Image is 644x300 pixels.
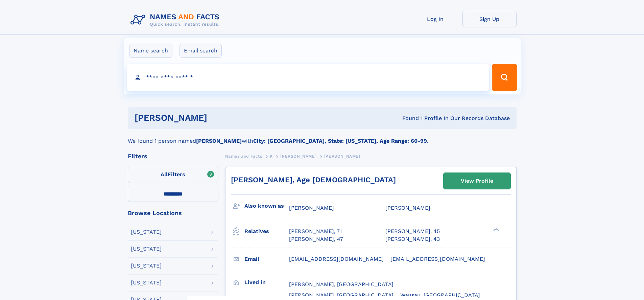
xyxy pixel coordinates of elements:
[244,277,289,288] h3: Lived in
[408,11,462,27] a: Log In
[244,253,289,265] h3: Email
[129,44,172,58] label: Name search
[289,205,334,211] span: [PERSON_NAME]
[462,11,517,27] a: Sign Up
[280,154,316,159] span: [PERSON_NAME]
[289,281,393,287] span: [PERSON_NAME], [GEOGRAPHIC_DATA]
[244,226,289,237] h3: Relatives
[244,200,289,212] h3: Also known as
[385,228,440,235] a: [PERSON_NAME], 45
[196,138,242,144] b: [PERSON_NAME]
[180,44,222,58] label: Email search
[461,173,493,189] div: View Profile
[131,263,162,269] div: [US_STATE]
[225,152,262,160] a: Names and Facts
[128,11,225,29] img: Logo Names and Facts
[324,154,360,159] span: [PERSON_NAME]
[131,280,162,285] div: [US_STATE]
[161,171,168,178] span: All
[444,173,510,189] a: View Profile
[135,114,305,122] h1: [PERSON_NAME]
[131,246,162,252] div: [US_STATE]
[390,256,485,262] span: [EMAIL_ADDRESS][DOMAIN_NAME]
[289,292,393,298] span: [PERSON_NAME], [GEOGRAPHIC_DATA]
[131,229,162,235] div: [US_STATE]
[385,205,430,211] span: [PERSON_NAME]
[128,210,218,216] div: Browse Locations
[280,152,316,160] a: [PERSON_NAME]
[492,64,517,91] button: Search Button
[305,115,510,122] div: Found 1 Profile In Our Records Database
[270,152,273,160] a: K
[289,235,343,243] a: [PERSON_NAME], 47
[492,228,500,232] div: ❯
[127,64,489,91] input: search input
[400,292,480,298] span: Wausau, [GEOGRAPHIC_DATA]
[128,153,218,159] div: Filters
[128,129,517,145] div: We found 1 person named with .
[289,228,342,235] a: [PERSON_NAME], 71
[385,235,440,243] a: [PERSON_NAME], 43
[128,167,218,183] label: Filters
[289,256,384,262] span: [EMAIL_ADDRESS][DOMAIN_NAME]
[253,138,427,144] b: City: [GEOGRAPHIC_DATA], State: [US_STATE], Age Range: 60-99
[270,154,273,159] span: K
[231,176,396,184] a: [PERSON_NAME], Age [DEMOGRAPHIC_DATA]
